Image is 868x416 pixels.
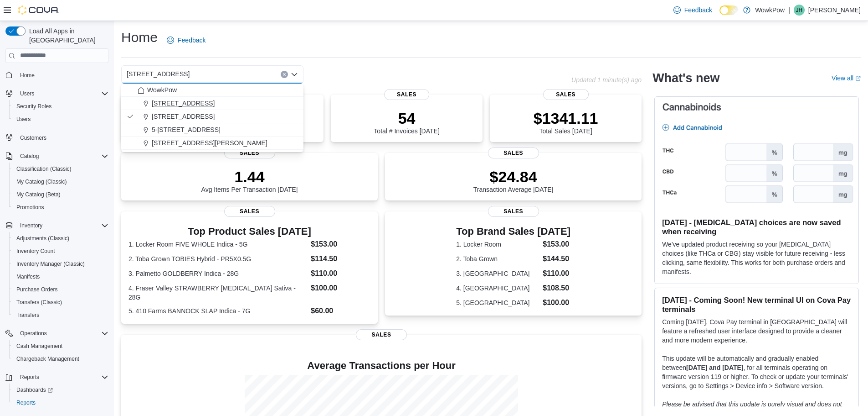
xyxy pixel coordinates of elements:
button: Promotions [9,201,112,214]
span: Home [20,72,35,79]
dd: $100.00 [311,283,370,294]
button: Reports [16,372,43,383]
dd: $153.00 [311,239,370,250]
span: JH [796,5,803,16]
button: Transfers [9,309,112,321]
div: Avg Items Per Transaction [DATE] [201,168,298,193]
dd: $100.00 [543,297,570,308]
svg: External link [855,76,861,81]
h3: Top Product Sales [DATE] [128,226,370,237]
button: [STREET_ADDRESS][PERSON_NAME] [121,137,303,150]
button: WowkPow [121,84,303,97]
button: Catalog [2,150,112,163]
span: Chargeback Management [13,353,108,364]
span: Reports [16,372,108,383]
a: Customers [16,132,50,143]
span: Cash Management [16,342,62,350]
span: Security Roles [16,103,51,110]
img: Cova [18,5,59,15]
button: Manifests [9,270,112,283]
span: WowkPow [147,85,177,95]
div: Total # Invoices [DATE] [374,109,439,135]
span: Inventory Manager (Classic) [13,258,108,269]
dt: 2. Toba Grown TOBIES Hybrid - PR5X0.5G [128,254,307,263]
span: Classification (Classic) [13,163,108,174]
a: Classification (Classic) [13,163,75,174]
a: Reports [13,397,39,408]
span: Catalog [16,151,108,162]
span: My Catalog (Classic) [16,178,67,185]
p: We've updated product receiving so your [MEDICAL_DATA] choices (like THCa or CBG) stay visible fo... [662,240,851,276]
p: | [788,5,790,16]
dd: $110.00 [543,268,570,279]
button: Chargeback Management [9,353,112,365]
span: Promotions [13,202,108,213]
a: Chargeback Management [13,353,83,364]
a: Home [16,70,38,81]
span: Users [16,116,31,123]
span: Dark Mode [719,15,720,16]
a: Feedback [163,31,209,49]
button: Catalog [16,151,42,162]
button: Classification (Classic) [9,163,112,175]
div: Jenny Hart [794,5,805,16]
span: Sales [224,147,275,158]
p: WowkPow [755,5,785,16]
span: Inventory Count [16,247,55,255]
span: Transfers [16,311,39,319]
h2: What's new [652,71,719,85]
span: My Catalog (Beta) [16,191,61,198]
dd: $114.50 [311,253,370,264]
button: Security Roles [9,100,112,113]
dt: 1. Locker Room [456,240,539,249]
span: Users [13,114,108,125]
a: Inventory Count [13,246,59,257]
dt: 3. Palmetto GOLDBERRY Indica - 28G [128,269,307,278]
span: Transfers [13,310,108,321]
dd: $108.50 [543,283,570,294]
span: Sales [543,89,589,100]
a: Adjustments (Classic) [13,233,73,244]
dt: 4. Fraser Valley STRAWBERRY [MEDICAL_DATA] Sativa - 28G [128,284,307,302]
div: Transaction Average [DATE] [473,168,554,193]
a: Dashboards [9,384,112,396]
button: Close list of options [291,71,298,78]
strong: [DATE] and [DATE] [686,364,743,371]
dt: 4. [GEOGRAPHIC_DATA] [456,284,539,293]
button: Reports [2,371,112,384]
span: Sales [488,147,539,158]
span: My Catalog (Beta) [13,189,108,200]
span: Classification (Classic) [16,165,72,173]
button: Transfers (Classic) [9,296,112,309]
a: Manifests [13,271,43,282]
span: [STREET_ADDRESS] [152,112,215,121]
span: Adjustments (Classic) [13,233,108,244]
span: Manifests [16,273,40,280]
span: Inventory Count [13,246,108,257]
dd: $144.50 [543,253,570,264]
dt: 2. Toba Grown [456,254,539,263]
button: Operations [16,328,51,339]
span: Adjustments (Classic) [16,235,69,242]
p: Updated 1 minute(s) ago [571,76,642,84]
button: [STREET_ADDRESS] [121,110,303,123]
button: Adjustments (Classic) [9,232,112,245]
h3: [DATE] - [MEDICAL_DATA] choices are now saved when receiving [662,218,851,236]
a: Dashboards [13,384,56,395]
span: Users [16,88,108,99]
span: Sales [224,206,275,217]
button: Home [2,68,112,82]
dt: 5. 410 Farms BANNOCK SLAP Indica - 7G [128,306,307,316]
h1: Home [121,28,158,47]
span: Cash Management [13,341,108,352]
span: [STREET_ADDRESS][PERSON_NAME] [152,138,267,147]
span: Sales [488,206,539,217]
span: Dashboards [13,384,108,395]
a: Security Roles [13,101,55,112]
h4: Average Transactions per Hour [128,360,634,371]
p: 54 [374,109,439,127]
a: Users [13,114,34,125]
span: Home [16,69,108,81]
h3: [DATE] - Coming Soon! New terminal UI on Cova Pay terminals [662,295,851,314]
dt: 1. Locker Room FIVE WHOLE Indica - 5G [128,240,307,249]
